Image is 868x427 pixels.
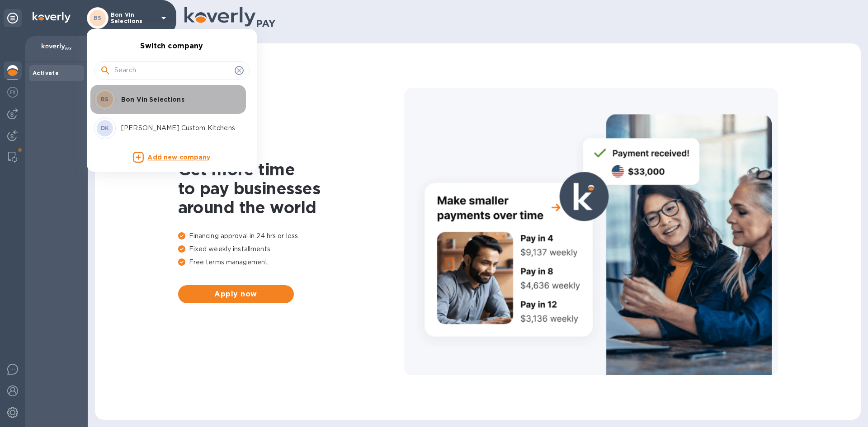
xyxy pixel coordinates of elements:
p: Bon Vin Selections [121,95,235,104]
p: [PERSON_NAME] Custom Kitchens [121,123,235,133]
p: Add new company [147,153,210,163]
b: DK [101,125,109,131]
b: BS [101,96,109,103]
input: Search [114,64,231,77]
